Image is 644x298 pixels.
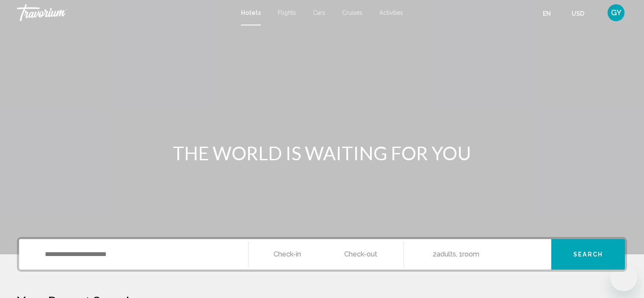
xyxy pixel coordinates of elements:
[610,264,637,291] iframe: Кнопка запуска окна обмена сообщениями
[379,9,403,16] a: Activities
[456,248,479,260] span: , 1
[611,8,622,17] span: GY
[241,9,261,16] a: Hotels
[404,239,551,270] button: Travelers: 2 adults, 0 children
[249,239,404,270] button: Check in and out dates
[437,250,456,258] span: Adults
[433,248,456,260] span: 2
[572,7,592,19] button: Change currency
[572,10,584,17] span: USD
[573,251,603,258] span: Search
[278,9,296,16] a: Flights
[462,250,479,258] span: Room
[605,4,627,22] button: User Menu
[543,10,551,17] span: en
[543,7,559,19] button: Change language
[342,9,362,16] a: Cruises
[19,239,625,270] div: Search widget
[551,239,625,270] button: Search
[163,142,481,164] h1: THE WORLD IS WAITING FOR YOU
[17,4,232,21] a: Travorium
[313,9,325,16] a: Cars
